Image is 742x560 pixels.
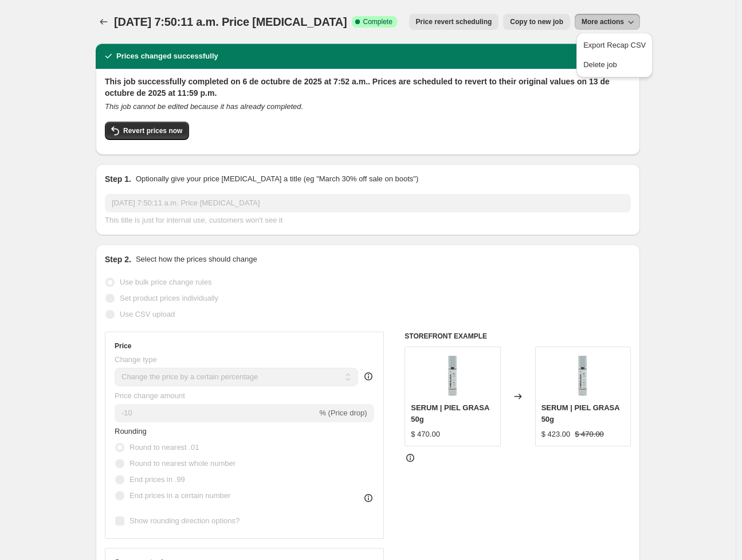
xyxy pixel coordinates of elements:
[503,14,570,30] button: Copy to new job
[319,409,367,417] span: % (Price drop)
[120,278,211,286] span: Use bulk price change rules
[116,50,218,62] h2: Prices changed successfully
[136,173,418,185] p: Optionally give your price [MEDICAL_DATA] a title (eg "March 30% off sale on boots")
[115,427,147,435] span: Rounding
[363,371,374,382] div: help
[580,56,649,74] button: Delete job
[120,294,218,302] span: Set product prices individually
[541,403,620,423] span: SERUM | PIEL GRASA 50g
[430,353,476,399] img: PhotoRoom_013_20220930_172611_80x.png
[129,475,185,484] span: End prices in .99
[129,459,235,468] span: Round to nearest whole number
[115,404,317,422] input: -15
[582,17,624,26] span: More actions
[105,76,631,99] h2: This job successfully completed on 6 de octubre de 2025 at 7:52 a.m.. Prices are scheduled to rev...
[136,254,257,265] p: Select how the prices should change
[105,102,303,111] i: This job cannot be edited because it has already completed.
[114,15,347,28] span: [DATE] 7:50:11 a.m. Price [MEDICAL_DATA]
[575,430,604,438] span: $ 470.00
[96,14,112,30] button: Price change jobs
[411,430,440,438] span: $ 470.00
[129,443,199,452] span: Round to nearest .01
[405,332,631,341] h6: STOREFRONT EXAMPLE
[105,122,189,140] button: Revert prices now
[105,254,131,265] h2: Step 2.
[115,355,157,364] span: Change type
[583,60,617,69] span: Delete job
[120,310,175,318] span: Use CSV upload
[580,36,649,55] button: Export Recap CSV
[416,17,492,26] span: Price revert scheduling
[409,14,499,30] button: Price revert scheduling
[105,194,631,212] input: 30% off holiday sale
[583,41,646,49] span: Export Recap CSV
[105,216,282,224] span: This title is just for internal use, customers won't see it
[105,173,131,185] h2: Step 1.
[560,353,606,399] img: PhotoRoom_013_20220930_172611_80x.png
[115,341,131,351] h3: Price
[129,491,230,500] span: End prices in a certain number
[541,430,571,438] span: $ 423.00
[411,403,489,423] span: SERUM | PIEL GRASA 50g
[129,516,240,525] span: Show rounding direction options?
[363,17,392,26] span: Complete
[123,126,182,135] span: Revert prices now
[510,17,563,26] span: Copy to new job
[115,391,185,400] span: Price change amount
[575,14,640,30] button: More actions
